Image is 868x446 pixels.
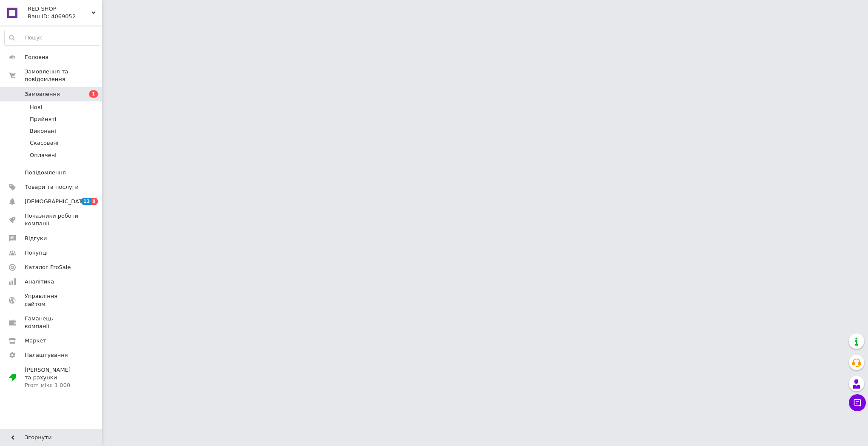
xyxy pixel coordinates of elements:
[25,292,79,308] span: Управління сайтом
[25,366,79,390] span: [PERSON_NAME] та рахунки
[30,151,57,159] span: Оплачені
[25,315,79,330] span: Гаманець компанії
[25,90,60,98] span: Замовлення
[25,351,68,359] span: Налаштування
[30,115,56,123] span: Прийняті
[25,212,79,227] span: Показники роботи компанії
[25,337,46,345] span: Маркет
[25,68,102,83] span: Замовлення та повідомлення
[25,198,88,205] span: [DEMOGRAPHIC_DATA]
[81,198,91,205] span: 13
[25,264,71,271] span: Каталог ProSale
[25,169,66,177] span: Повідомлення
[30,127,56,135] span: Виконані
[25,249,48,257] span: Покупці
[25,278,54,286] span: Аналітика
[28,5,91,13] span: RED SHOP
[25,235,47,242] span: Відгуки
[849,394,866,411] button: Чат з покупцем
[30,104,42,111] span: Нові
[25,183,79,191] span: Товари та послуги
[89,90,98,98] span: 1
[28,13,102,20] div: Ваш ID: 4069052
[5,30,100,45] input: Пошук
[25,53,48,61] span: Головна
[91,198,98,205] span: 8
[25,381,79,389] div: Prom мікс 1 000
[30,139,59,147] span: Скасовані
